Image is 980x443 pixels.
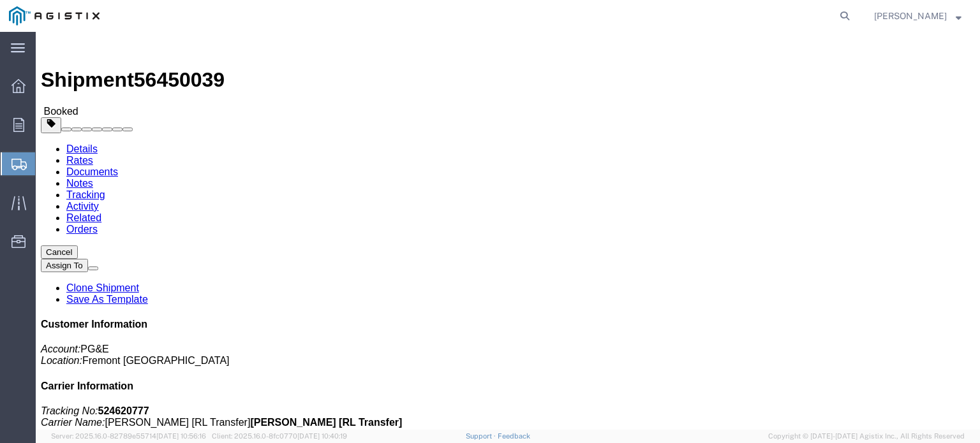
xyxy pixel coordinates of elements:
a: Support [466,432,498,440]
span: Client: 2025.16.0-8fc0770 [212,432,347,440]
span: [DATE] 10:56:16 [156,432,206,440]
span: [DATE] 10:40:19 [297,432,347,440]
button: [PERSON_NAME] [873,8,962,24]
span: Copyright © [DATE]-[DATE] Agistix Inc., All Rights Reserved [768,431,965,442]
a: Feedback [498,432,530,440]
img: logo [9,6,100,25]
iframe: FS Legacy Container [36,32,980,430]
span: Gabby Haren [874,9,947,23]
span: Server: 2025.16.0-82789e55714 [51,432,206,440]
